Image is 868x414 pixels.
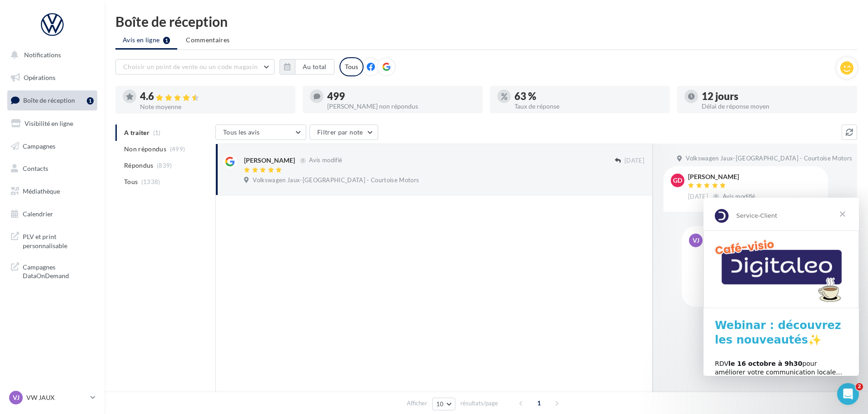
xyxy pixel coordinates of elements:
[13,393,20,402] span: VJ
[5,68,99,87] a: Opérations
[702,103,850,110] div: Délai de réponse moyen
[24,51,61,59] span: Notifications
[693,236,699,245] span: VJ
[279,59,334,75] button: Au total
[124,161,154,170] span: Répondus
[7,389,97,406] a: VJ VW JAUX
[124,177,138,186] span: Tous
[5,205,99,224] a: Calendrier
[688,174,758,180] div: [PERSON_NAME]
[244,156,295,165] div: [PERSON_NAME]
[339,57,364,76] div: Tous
[25,162,99,170] b: le 16 octobre à 9h30
[5,45,95,65] button: Notifications
[624,157,644,165] span: [DATE]
[5,90,99,110] a: Boîte de réception1
[157,162,172,169] span: (839)
[115,15,857,28] div: Boîte de réception
[703,198,859,376] iframe: Intercom live chat message
[5,182,99,201] a: Médiathèque
[5,114,99,133] a: Visibilité en ligne
[87,97,94,105] div: 1
[23,210,53,218] span: Calendrier
[11,162,144,189] div: RDV pour améliorer votre communication locale… et attirer plus de clients !
[688,193,708,201] span: [DATE]
[140,91,288,102] div: 4.6
[673,176,682,185] span: gD
[5,227,99,254] a: PLV et print personnalisable
[5,257,99,284] a: Campagnes DataOnDemand
[23,230,94,250] span: PLV et print personnalisable
[837,383,859,405] iframe: Intercom live chat
[223,128,260,136] span: Tous les avis
[140,104,288,110] div: Note moyenne
[407,399,427,408] span: Afficher
[856,383,863,390] span: 2
[23,261,94,280] span: Campagnes DataOnDemand
[23,142,55,150] span: Campagnes
[253,176,419,185] span: Volkswagen Jaux-[GEOGRAPHIC_DATA] - Courtoise Motors
[170,145,185,153] span: (499)
[215,125,306,140] button: Tous les avis
[309,157,342,164] span: Avis modifié
[460,399,498,408] span: résultats/page
[23,165,48,172] span: Contacts
[702,91,850,101] div: 12 jours
[141,178,160,185] span: (1338)
[26,393,87,402] p: VW JAUX
[123,63,258,70] span: Choisir un point de vente ou un code magasin
[186,35,229,45] span: Commentaires
[124,145,166,154] span: Non répondus
[327,91,475,101] div: 499
[5,159,99,178] a: Contacts
[23,187,60,195] span: Médiathèque
[5,137,99,156] a: Campagnes
[514,103,663,110] div: Taux de réponse
[24,74,55,81] span: Opérations
[327,103,475,110] div: [PERSON_NAME] non répondus
[432,398,455,410] button: 10
[723,193,756,200] span: Avis modifié
[686,155,852,163] span: Volkswagen Jaux-[GEOGRAPHIC_DATA] - Courtoise Motors
[25,120,73,127] span: Visibilité en ligne
[514,91,663,101] div: 63 %
[295,59,334,75] button: Au total
[309,125,378,140] button: Filtrer par note
[532,396,546,410] span: 1
[23,96,75,104] span: Boîte de réception
[436,400,444,408] span: 10
[115,59,274,75] button: Choisir un point de vente ou un code magasin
